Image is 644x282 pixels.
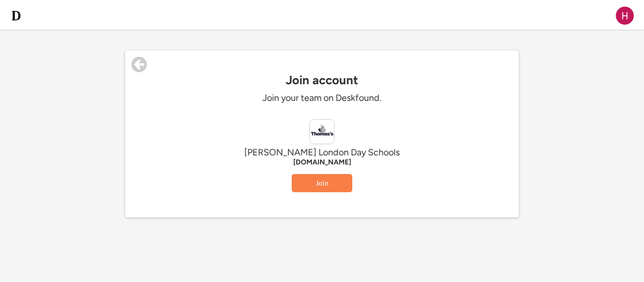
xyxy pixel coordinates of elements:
[310,120,334,144] img: thomas-s.co.uk
[171,147,473,158] div: [PERSON_NAME] London Day Schools
[171,158,473,166] div: [DOMAIN_NAME]
[171,92,473,104] div: Join your team on Deskfound.
[292,174,352,192] button: Join
[616,7,634,25] img: ACg8ocJFkqc4lcrjcA97LrpHPDvkLvv_gupDUN7I_lA8FDg1K4yQkg=s96-c
[10,10,22,22] img: d-whitebg.png
[125,73,519,87] div: Join account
